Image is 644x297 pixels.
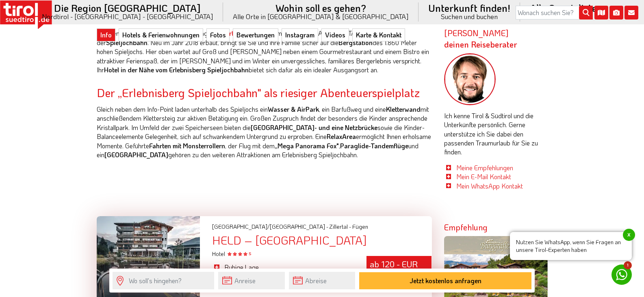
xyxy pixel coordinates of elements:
[249,251,251,256] sup: S
[97,29,432,74] p: Nur wenige Kilometer nach dem Eingang ins befindet sich im Ort [GEOGRAPHIC_DATA] die Talstation d...
[106,38,147,47] strong: Spieljochbahn
[206,28,230,41] a: Fotos
[516,6,593,20] input: Wonach suchen Sie?
[149,141,225,150] strong: Fahrten mit Monsterrollern
[212,234,432,247] div: HELD – [GEOGRAPHIC_DATA]
[233,28,278,41] a: Bewertungen
[623,229,635,241] span: x
[366,256,432,281] div: ab 120 - EUR
[444,222,488,232] strong: Empfehlung
[444,28,517,50] strong: [PERSON_NAME]
[97,28,115,41] a: Info
[386,105,421,113] strong: Kletterwand
[510,232,632,260] span: Nutzen Sie WhatsApp, wenn Sie Fragen an unsere Tirol-Experten haben
[444,53,548,191] div: Ich kenne Tirol & Südtirol und die Unterkünfte persönlich. Gerne unterstütze ich Sie dabei den pa...
[609,6,623,20] i: Fotogalerie
[97,105,432,159] p: Gleich neben dem Info-Point laden unterhalb des Spieljochs ein , ein Barfußweg und eine mit ansch...
[42,13,213,20] small: Nordtirol - [GEOGRAPHIC_DATA] - [GEOGRAPHIC_DATA]
[97,87,432,99] h2: Der „Erlebnisberg Spieljochbahn" als riesiger Abenteuerspielplatz
[624,6,638,20] i: Kontakt
[321,28,349,41] a: Videos
[352,28,405,41] a: Karte & Kontakt
[251,123,377,132] strong: [GEOGRAPHIC_DATA]- und eine Netzbrücke
[330,223,351,230] span: Zillertal -
[212,223,328,230] span: [GEOGRAPHIC_DATA]/[GEOGRAPHIC_DATA] -
[611,264,632,285] a: 1 Nutzen Sie WhatsApp, wenn Sie Fragen an unsere Tirol-Experten habenx
[268,105,319,113] strong: Wasser & AirPark
[233,13,409,20] small: Alle Orte in [GEOGRAPHIC_DATA] & [GEOGRAPHIC_DATA]
[444,53,496,105] img: frag-markus.png
[456,163,513,172] a: Meine Empfehlungen
[594,6,608,20] i: Karte öffnen
[212,263,354,272] li: Ruhige Lage
[104,150,168,159] strong: [GEOGRAPHIC_DATA]
[104,65,249,74] strong: Hotel in der Nähe vom Erlebnisberg Spieljochbahn
[119,28,203,41] a: Hotels & Ferienwohnungen
[456,182,523,190] a: Mein WhatsApp Kontakt
[113,272,214,289] input: Wo soll's hingehen?
[275,141,339,150] strong: „Mega Panorama Fox"
[340,141,408,150] strong: Paraglide-Tandemflüge
[444,39,517,50] span: deinen Reiseberater
[456,172,511,181] a: Mein E-Mail Kontakt
[338,38,373,47] strong: Bergstation
[352,223,368,230] span: Fügen
[282,28,318,41] a: Instagram
[212,250,251,258] span: Hotel
[428,13,510,20] small: Suchen und buchen
[624,261,632,269] span: 1
[218,272,285,289] input: Anreise
[289,272,356,289] input: Abreise
[327,132,356,141] strong: RelaxArea
[359,272,531,289] button: Jetzt kostenlos anfragen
